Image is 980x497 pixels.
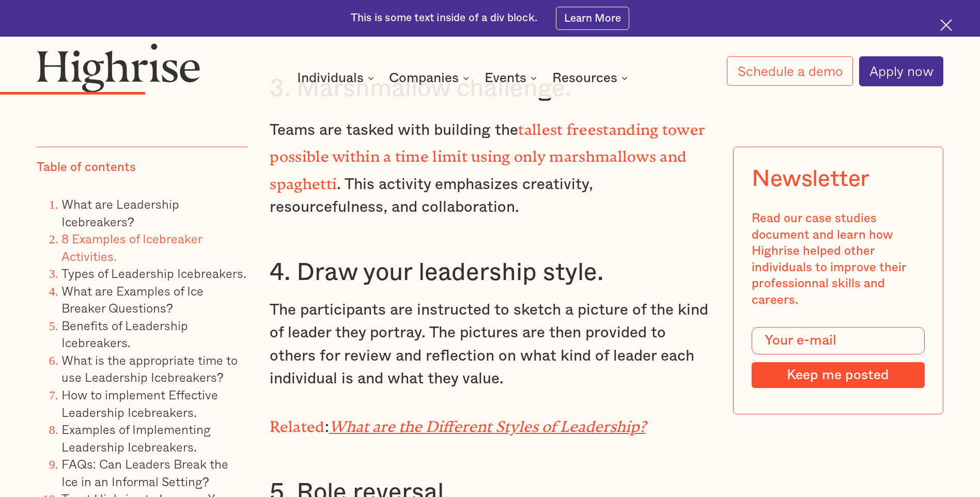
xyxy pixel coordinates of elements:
[859,56,943,86] a: Apply now
[752,211,924,308] div: Read our case studies document and learn how Highrise helped other individuals to improve their p...
[485,72,526,84] div: Events
[752,327,924,354] input: Your e-mail
[351,11,537,25] div: This is some text inside of a div block.
[61,350,238,387] a: What is the appropriate time to use Leadership Icebreakers?
[389,72,472,84] div: Companies
[752,362,924,388] input: Keep me posted
[61,194,179,231] a: What are Leadership Icebreakers?
[61,229,202,266] a: 8 Examples of Icebreaker Activities.
[752,166,869,193] div: Newsletter
[270,412,710,439] p: :
[297,72,364,84] div: Individuals
[940,19,952,31] img: Cross icon
[61,263,246,283] a: Types of Leadership Icebreakers.
[329,418,646,428] a: What are the Different Styles of Leadership?
[752,327,924,388] form: Modal Form
[61,454,229,491] a: FAQs: Can Leaders Break the Ice in an Informal Setting?
[37,43,200,92] img: Highrise logo
[297,72,377,84] div: Individuals
[389,72,459,84] div: Companies
[37,160,136,176] div: Table of contents
[270,418,324,428] strong: Related
[556,7,630,30] a: Learn More
[270,115,710,219] p: Teams are tasked with building the . This activity emphasizes creativity, resourcefulness, and co...
[270,257,710,288] h3: 4. Draw your leadership style.
[61,281,204,318] a: What are Examples of Ice Breaker Questions?
[727,56,852,86] a: Schedule a demo
[61,316,188,352] a: Benefits of Leadership Icebreakers.
[61,385,218,422] a: How to implement Effective Leadership Icebreakers.
[270,299,710,391] p: The participants are instructed to sketch a picture of the kind of leader they portray. The pictu...
[552,72,631,84] div: Resources
[61,420,211,456] a: Examples of Implementing Leadership Icebreakers.
[270,121,705,185] strong: tallest freestanding tower possible within a time limit using only marshmallows and spaghetti
[485,72,540,84] div: Events
[552,72,617,84] div: Resources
